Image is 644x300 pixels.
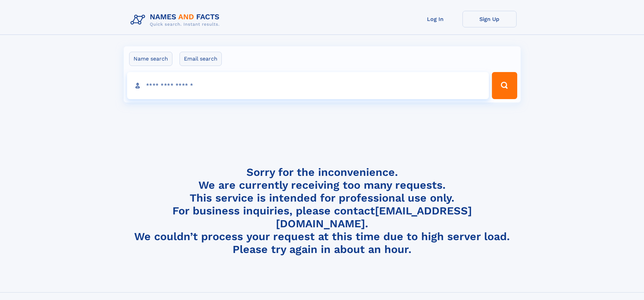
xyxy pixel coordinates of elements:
[276,204,472,230] a: [EMAIL_ADDRESS][DOMAIN_NAME]
[180,52,222,66] label: Email search
[462,11,517,27] a: Sign Up
[492,72,517,99] button: Search Button
[408,11,462,27] a: Log In
[128,166,517,256] h4: Sorry for the inconvenience. We are currently receiving too many requests. This service is intend...
[128,11,225,29] img: Logo Names and Facts
[129,52,172,66] label: Name search
[127,72,489,99] input: search input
